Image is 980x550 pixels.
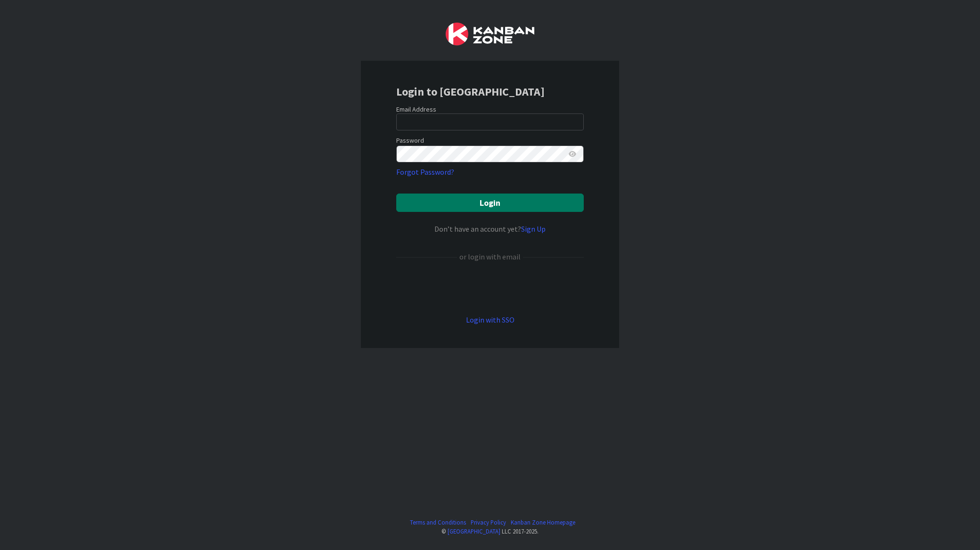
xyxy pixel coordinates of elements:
[521,224,546,234] a: Sign Up
[466,315,514,324] a: Login with SSO
[396,105,436,113] label: Email Address
[448,527,500,535] a: [GEOGRAPHIC_DATA]
[396,136,424,146] label: Password
[396,166,454,178] a: Forgot Password?
[396,194,584,212] button: Login
[392,278,588,299] iframe: Sign in with Google Button
[405,527,575,536] div: © LLC 2017- 2025 .
[457,251,523,262] div: or login with email
[410,518,466,527] a: Terms and Conditions
[471,518,506,527] a: Privacy Policy
[396,223,584,235] div: Don’t have an account yet?
[396,84,545,99] b: Login to [GEOGRAPHIC_DATA]
[511,518,575,527] a: Kanban Zone Homepage
[446,23,534,46] img: Kanban Zone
